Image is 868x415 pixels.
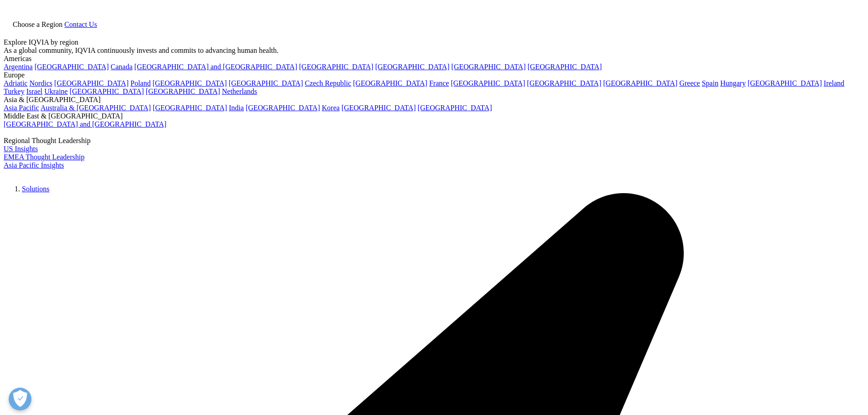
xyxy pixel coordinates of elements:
[44,87,68,95] a: Ukraine
[130,79,150,87] a: Poland
[4,170,77,184] img: IQVIA Healthcare Information Technology and Pharma Clinical Research Company
[153,79,227,87] a: [GEOGRAPHIC_DATA]
[4,104,39,112] a: Asia Pacific
[4,71,864,79] div: Europe
[4,63,33,71] a: Argentina
[418,104,492,112] a: [GEOGRAPHIC_DATA]
[4,38,864,46] div: Explore IQVIA by region
[341,104,416,112] a: [GEOGRAPHIC_DATA]
[353,79,427,87] a: [GEOGRAPHIC_DATA]
[246,104,320,112] a: [GEOGRAPHIC_DATA]
[527,79,601,87] a: [GEOGRAPHIC_DATA]
[603,79,678,87] a: [GEOGRAPHIC_DATA]
[451,79,525,87] a: [GEOGRAPHIC_DATA]
[4,112,864,120] div: Middle East & [GEOGRAPHIC_DATA]
[146,87,220,95] a: [GEOGRAPHIC_DATA]
[35,63,109,71] a: [GEOGRAPHIC_DATA]
[153,104,227,112] a: [GEOGRAPHIC_DATA]
[322,104,339,112] a: Korea
[679,79,700,87] a: Greece
[9,388,31,410] button: Open Preferences
[748,79,822,87] a: [GEOGRAPHIC_DATA]
[824,79,844,87] a: Ireland
[222,87,257,95] a: Netherlands
[4,96,864,104] div: Asia & [GEOGRAPHIC_DATA]
[528,63,602,71] a: [GEOGRAPHIC_DATA]
[111,63,133,71] a: Canada
[4,146,38,154] a: US Insights
[702,79,718,87] a: Spain
[13,20,62,28] span: Choose a Region
[4,55,864,63] div: Americas
[29,79,52,87] a: Nordics
[452,63,526,71] a: [GEOGRAPHIC_DATA]
[26,87,43,95] a: Israel
[54,79,128,87] a: [GEOGRAPHIC_DATA]
[4,87,25,95] a: Turkey
[4,162,64,170] a: Asia Pacific Insights
[4,120,166,128] a: [GEOGRAPHIC_DATA] and [GEOGRAPHIC_DATA]
[41,104,151,112] a: Australia & [GEOGRAPHIC_DATA]
[70,87,144,95] a: [GEOGRAPHIC_DATA]
[64,20,97,28] a: Contact Us
[375,63,449,71] a: [GEOGRAPHIC_DATA]
[4,128,11,136] img: 2093_analyzing-data-using-big-screen-display-and-laptop.png
[4,46,864,55] div: As a global community, IQVIA continuously invests and commits to advancing human health.
[429,79,449,87] a: France
[299,63,373,71] a: [GEOGRAPHIC_DATA]
[229,104,244,112] a: India
[229,79,303,87] a: [GEOGRAPHIC_DATA]
[4,138,864,146] div: Regional Thought Leadership
[720,79,746,87] a: Hungary
[4,79,27,87] a: Adriatic
[134,63,297,71] a: [GEOGRAPHIC_DATA] and [GEOGRAPHIC_DATA]
[4,154,84,162] a: EMEA Thought Leadership
[305,79,351,87] a: Czech Republic
[22,193,49,200] a: Solutions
